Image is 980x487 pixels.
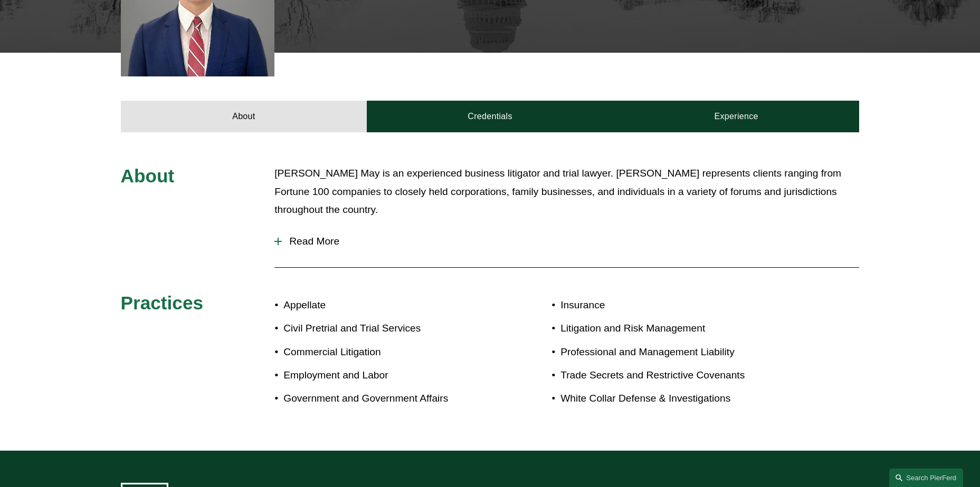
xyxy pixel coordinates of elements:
p: Government and Government Affairs [283,389,490,408]
a: Experience [613,101,860,132]
span: Practices [121,293,204,313]
a: Credentials [367,101,613,132]
p: Trade Secrets and Restrictive Covenants [560,366,798,385]
p: Civil Pretrial and Trial Services [283,319,490,338]
span: Read More [282,236,859,247]
p: Professional and Management Liability [560,343,798,362]
p: Employment and Labor [283,366,490,385]
a: Search this site [889,469,963,487]
p: White Collar Defense & Investigations [560,389,798,408]
p: Appellate [283,296,490,315]
button: Read More [274,228,859,255]
p: Litigation and Risk Management [560,319,798,338]
span: About [121,165,175,186]
p: Commercial Litigation [283,343,490,362]
p: Insurance [560,296,798,315]
p: [PERSON_NAME] May is an experienced business litigator and trial lawyer. [PERSON_NAME] represents... [274,164,859,219]
a: About [121,101,367,132]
